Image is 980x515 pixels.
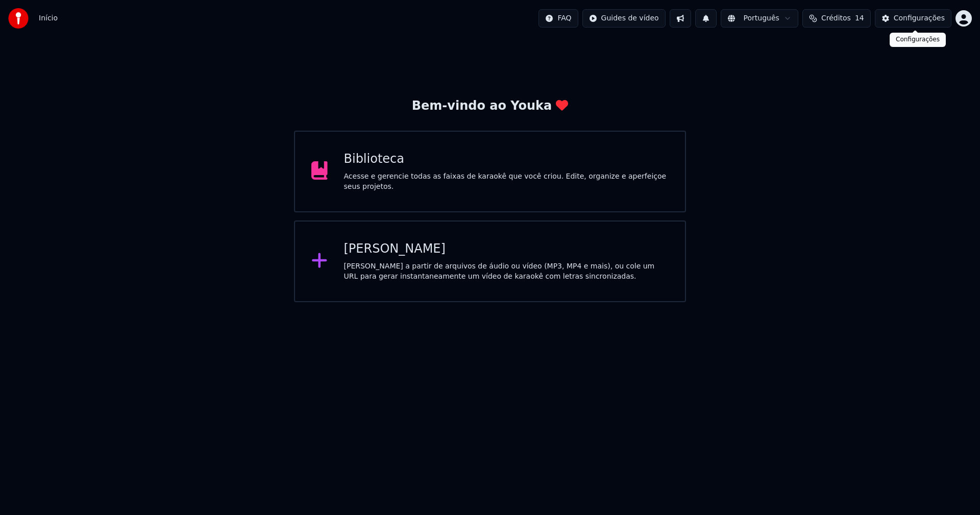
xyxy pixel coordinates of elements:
[875,9,951,28] button: Configurações
[8,8,29,29] img: youka
[582,9,666,28] button: Guides de vídeo
[894,13,945,23] div: Configurações
[890,33,946,47] div: Configurações
[344,171,669,192] div: Acesse e gerencie todas as faixas de karaokê que você criou. Edite, organize e aperfeiçoe seus pr...
[344,241,669,257] div: [PERSON_NAME]
[344,151,669,167] div: Biblioteca
[39,13,58,23] nav: breadcrumb
[39,13,58,23] span: Início
[344,261,669,282] div: [PERSON_NAME] a partir de arquivos de áudio ou vídeo (MP3, MP4 e mais), ou cole um URL para gerar...
[412,98,568,114] div: Bem-vindo ao Youka
[855,13,864,23] span: 14
[821,13,851,23] span: Créditos
[802,9,871,28] button: Créditos14
[538,9,578,28] button: FAQ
